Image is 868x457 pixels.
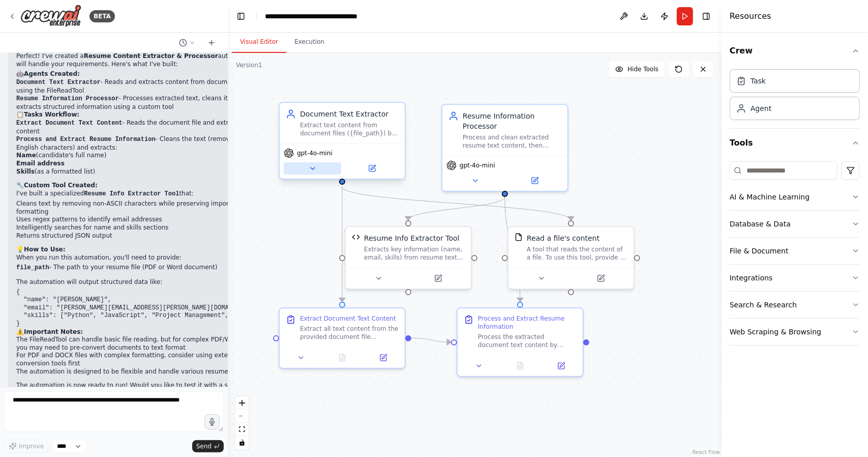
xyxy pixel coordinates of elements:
code: Extract Document Text Content [16,120,123,127]
code: Resume Information Processor [16,95,119,102]
div: Resume Info Extractor ToolResume Info Extractor ToolExtracts key information (name, email, skills... [345,226,472,290]
button: No output available [321,352,364,364]
button: Database & Data [730,211,860,237]
li: - Reads the document file and extracts all text content [16,119,269,135]
button: Integrations [730,265,860,291]
strong: Resume Content Extractor & Processor [84,52,218,60]
li: Cleans text by removing non-ASCII characters while preserving important formatting [16,200,269,216]
button: Hide right sidebar [699,9,713,23]
li: (candidate's full name) [16,152,269,160]
button: Tools [730,129,860,157]
span: Hide Tools [627,65,659,73]
div: Crew [730,65,860,128]
button: Open in side panel [544,360,579,372]
li: - Processes extracted text, cleans it, and extracts structured information using a custom tool [16,95,269,111]
g: Edge from 9c7a411f-97a8-4a84-9451-c4fc6bfcde22 to 24d54d6b-8cae-406e-b9f6-005db91c73a7 [500,197,525,302]
div: Agent [751,103,771,113]
h2: 🔧 [16,182,269,190]
button: Hide left sidebar [234,9,248,23]
code: Document Text Extractor [16,79,101,86]
li: The FileReadTool can handle basic file reading, but for complex PDF/Word parsing, you may need to... [16,336,269,352]
button: fit view [235,423,249,436]
li: - Reads and extracts content from document files using the FileReadTool [16,78,269,95]
strong: Email address [16,160,65,167]
button: Execution [286,32,333,53]
div: Extract text content from document files ({file_path}) by reading the file content and processing... [300,121,399,137]
span: gpt-4o-mini [460,161,495,169]
button: toggle interactivity [235,436,249,449]
div: Extract all text content from the provided document file ({file_path}). Use appropriate search to... [300,325,399,341]
button: Web Scraping & Browsing [730,319,860,345]
button: Start a new chat [203,37,220,49]
img: Logo [20,5,81,27]
button: Open in side panel [572,272,630,284]
li: - The path to your resume file (PDF or Word document) [16,264,269,272]
nav: breadcrumb [265,11,379,21]
div: Process and Extract Resume InformationProcess the extracted document text content by cleaning it ... [457,307,584,377]
div: Process the extracted document text content by cleaning it (removing non-English characters and f... [478,333,577,349]
img: FileReadTool [515,233,523,241]
div: Version 1 [236,61,262,69]
code: Resume Info Extractor Tool [84,190,179,197]
p: When you run this automation, you'll need to provide: [16,254,269,262]
p: I've built a specialized that: [16,190,269,198]
div: Document Text Extractor [300,109,399,119]
button: AI & Machine Learning [730,184,860,210]
button: Improve [4,440,48,453]
h2: 💡 [16,246,269,254]
button: Visual Editor [232,32,286,53]
img: Resume Info Extractor Tool [352,233,360,241]
button: Hide Tools [609,61,665,77]
p: The automation is now ready to run! Would you like to test it with a sample resume file? [16,382,269,397]
div: React Flow controls [235,396,249,449]
div: Extracts key information (name, email, skills) from resume text content using pattern matching an... [364,245,465,262]
button: Switch to previous chat [175,37,199,49]
strong: Agents Created: [24,70,80,77]
li: For PDF and DOCX files with complex formatting, consider using external conversion tools first [16,352,269,367]
button: Open in side panel [366,352,401,364]
strong: Name [16,152,36,159]
div: BETA [89,10,115,22]
strong: Custom Tool Created: [24,182,98,189]
li: - Cleans the text (removes non-English characters) and extracts: [16,135,269,176]
li: The automation is designed to be flexible and handle various resume formats [16,368,269,376]
li: (as a formatted list) [16,168,269,176]
button: zoom out [235,410,249,423]
li: Uses regex patterns to identify email addresses [16,216,269,224]
p: The automation will output structured data like: [16,278,269,287]
code: { "name": "[PERSON_NAME]", "email": "[PERSON_NAME][EMAIL_ADDRESS][PERSON_NAME][DOMAIN_NAME]", "sk... [16,289,269,327]
div: Tools [730,157,860,354]
h4: Resources [730,10,771,22]
button: No output available [499,360,542,372]
li: Intelligently searches for name and skills sections [16,224,269,232]
h2: ⚠️ [16,328,269,336]
div: Extract Document Text Content [300,315,396,323]
button: Send [192,440,224,452]
g: Edge from 492f83c1-a656-4aa6-90f1-8ba44e3dd6d5 to 93b9410f-1cbc-48f2-8093-7ae46fde00a5 [337,187,347,302]
g: Edge from 492f83c1-a656-4aa6-90f1-8ba44e3dd6d5 to d442f3e5-ab54-4917-82b5-b0910c233712 [337,187,576,220]
button: Crew [730,37,860,65]
button: Search & Research [730,292,860,318]
code: Process and Extract Resume Information [16,136,156,143]
div: A tool that reads the content of a file. To use this tool, provide a 'file_path' parameter with t... [527,245,627,262]
div: Read a file's content [527,233,600,243]
button: Open in side panel [409,272,467,284]
strong: Important Notes: [24,328,83,335]
div: Resume Information Processor [463,111,561,131]
div: Resume Information ProcessorProcess and clean extracted resume text content, then identify and ex... [441,104,568,192]
div: Extract Document Text ContentExtract all text content from the provided document file ({file_path... [279,307,406,369]
strong: Skills [16,168,35,175]
div: Document Text ExtractorExtract text content from document files ({file_path}) by reading the file... [279,104,406,182]
span: Send [196,442,212,450]
li: Returns structured JSON output [16,232,269,240]
div: Process and Extract Resume Information [478,315,577,331]
g: Edge from 9c7a411f-97a8-4a84-9451-c4fc6bfcde22 to fa848aca-2517-4727-bb4c-f0f0e7bdbc1d [403,197,510,220]
button: Open in side panel [343,162,401,175]
g: Edge from 93b9410f-1cbc-48f2-8093-7ae46fde00a5 to 24d54d6b-8cae-406e-b9f6-005db91c73a7 [411,333,451,347]
div: FileReadToolRead a file's contentA tool that reads the content of a file. To use this tool, provi... [507,226,635,290]
p: Perfect! I've created a automation that will handle your requirements. Here's what I've built: [16,52,269,68]
span: Improve [19,442,44,450]
h2: 📋 [16,111,269,119]
div: Resume Info Extractor Tool [364,233,460,243]
a: React Flow attribution [693,449,720,455]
